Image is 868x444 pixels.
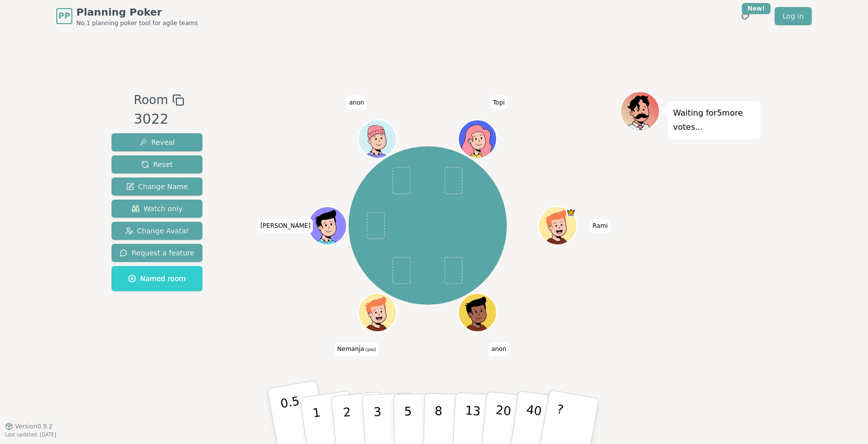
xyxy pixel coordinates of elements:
div: 3022 [134,109,184,130]
div: New! [742,3,771,14]
span: Reveal [139,137,175,147]
span: Watch only [132,204,183,214]
span: Last updated: [DATE] [5,432,56,437]
span: No.1 planning poker tool for agile teams [76,19,198,27]
span: PP [58,10,70,22]
button: Version0.9.2 [5,422,53,430]
span: Request a feature [120,248,194,258]
span: (you) [364,347,376,352]
a: Log in [775,7,812,25]
span: Named room [128,274,186,284]
button: Change Avatar [112,222,202,240]
span: Room [134,91,168,109]
button: Click to change your avatar [360,294,396,330]
button: Named room [112,266,202,291]
span: Click to change your name [347,95,367,109]
span: Click to change your name [590,219,610,233]
span: Reset [141,159,173,169]
span: Rami is the host [566,208,576,217]
span: Click to change your name [489,342,509,356]
span: Change Avatar [125,226,189,236]
a: PPPlanning PokerNo.1 planning poker tool for agile teams [56,5,198,27]
button: Request a feature [112,244,202,262]
span: Click to change your name [258,219,313,233]
span: Planning Poker [76,5,198,19]
button: Change Name [112,177,202,196]
p: Waiting for 5 more votes... [673,106,755,134]
span: Click to change your name [335,342,378,356]
span: Change Name [126,182,188,192]
button: New! [736,7,754,25]
span: Version 0.9.2 [15,422,53,430]
button: Watch only [112,200,202,218]
button: Reveal [112,133,202,151]
button: Reset [112,155,202,173]
span: Click to change your name [490,95,507,109]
